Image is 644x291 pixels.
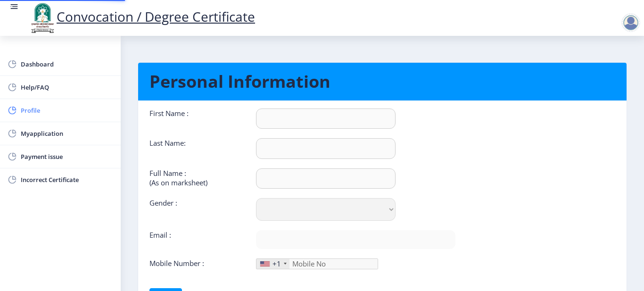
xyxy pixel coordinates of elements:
div: First Name : [142,108,249,129]
div: +1 [272,259,281,268]
div: Mobile Number : [142,258,249,269]
div: Last Name: [142,138,249,158]
a: Convocation / Degree Certificate [28,8,255,25]
span: Incorrect Certificate [21,174,113,185]
img: logo [28,2,57,34]
input: Mobile No [256,258,378,269]
div: Email : [142,230,249,249]
div: Full Name : (As on marksheet) [142,168,249,189]
span: Myapplication [21,128,113,139]
span: Dashboard [21,58,113,70]
span: Help/FAQ [21,82,113,93]
span: Payment issue [21,151,113,162]
div: United States: +1 [256,259,289,269]
h1: Personal Information [149,70,615,93]
div: Gender : [142,198,249,221]
span: Profile [21,105,113,116]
